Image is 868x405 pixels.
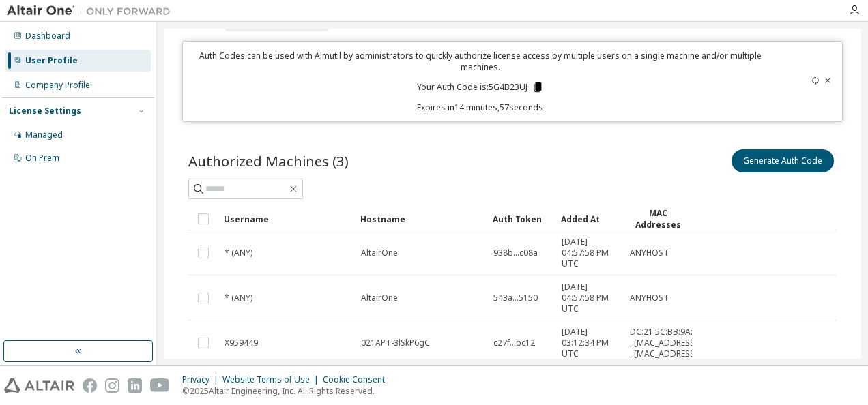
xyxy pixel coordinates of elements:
[150,378,170,393] img: youtube.svg
[83,378,97,393] img: facebook.svg
[225,247,252,258] span: * (ANY)
[25,55,78,66] div: User Profile
[732,149,834,172] button: Generate Auth Code
[561,208,618,230] div: Added At
[493,337,535,348] span: c27f...bc12
[361,292,398,303] span: AltairOne
[105,378,119,393] img: instagram.svg
[361,247,398,258] span: AltairOne
[323,374,393,385] div: Cookie Consent
[25,80,90,91] div: Company Profile
[222,374,323,385] div: Website Terms of Use
[630,247,669,258] span: ANYHOST
[188,151,349,170] span: Authorized Machines (3)
[224,208,349,230] div: Username
[493,292,538,303] span: 543a...5150
[182,385,393,397] p: © 2025 Altair Engineering, Inc. All Rights Reserved.
[629,207,686,230] div: MAC Addresses
[191,50,770,73] p: Auth Codes can be used with Almutil by administrators to quickly authorize license access by mult...
[128,378,142,393] img: linkedin.svg
[25,153,59,164] div: On Prem
[25,31,70,42] div: Dashboard
[9,106,81,117] div: License Settings
[630,292,669,303] span: ANYHOST
[562,237,618,269] span: [DATE] 04:57:58 PM UTC
[4,378,74,393] img: altair_logo.svg
[191,102,770,113] p: Expires in 14 minutes, 57 seconds
[225,337,258,348] span: X959449
[225,292,252,303] span: * (ANY)
[493,208,550,230] div: Auth Token
[7,4,177,18] img: Altair One
[562,327,618,359] span: [DATE] 03:12:34 PM UTC
[493,247,538,258] span: 938b...c08a
[25,130,63,140] div: Managed
[360,208,482,230] div: Hostname
[361,337,430,348] span: 021APT-3lSkP6gC
[562,282,618,314] span: [DATE] 04:57:58 PM UTC
[182,374,222,385] div: Privacy
[630,327,701,359] span: DC:21:5C:BB:9A:EF , [MAC_ADDRESS] , [MAC_ADDRESS]
[417,81,544,93] p: Your Auth Code is: 5G4B23UJ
